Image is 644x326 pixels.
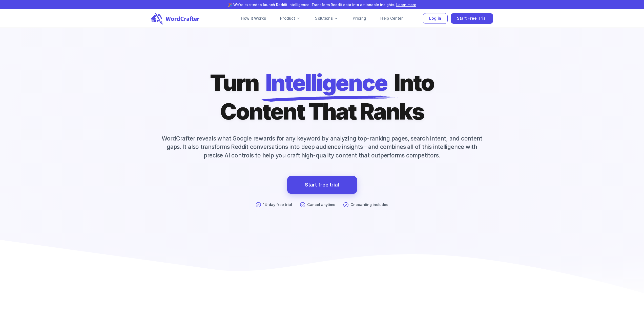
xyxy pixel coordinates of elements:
[210,68,434,126] h1: Turn Into Content That Ranks
[235,13,272,24] a: How it Works
[309,13,345,24] a: Solutions
[305,180,339,189] a: Start free trial
[265,68,387,97] span: Intelligence
[429,15,441,22] span: Log in
[396,3,416,7] a: Learn more
[100,2,544,7] p: 🎉 We're excited to launch Reddit Intelligence! Transform Reddit data into actionable insights.
[263,202,292,207] p: 14-day free trial
[457,15,487,22] span: Start Free Trial
[151,134,493,160] p: WordCrafter reveals what Google rewards for any keyword by analyzing top-ranking pages, search in...
[423,13,448,24] button: Log in
[374,13,409,24] a: Help Center
[307,202,335,207] p: Cancel anytime
[350,202,388,207] p: Onboarding included
[347,13,372,24] a: Pricing
[287,176,357,194] a: Start free trial
[451,13,493,24] button: Start Free Trial
[274,13,307,24] a: Product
